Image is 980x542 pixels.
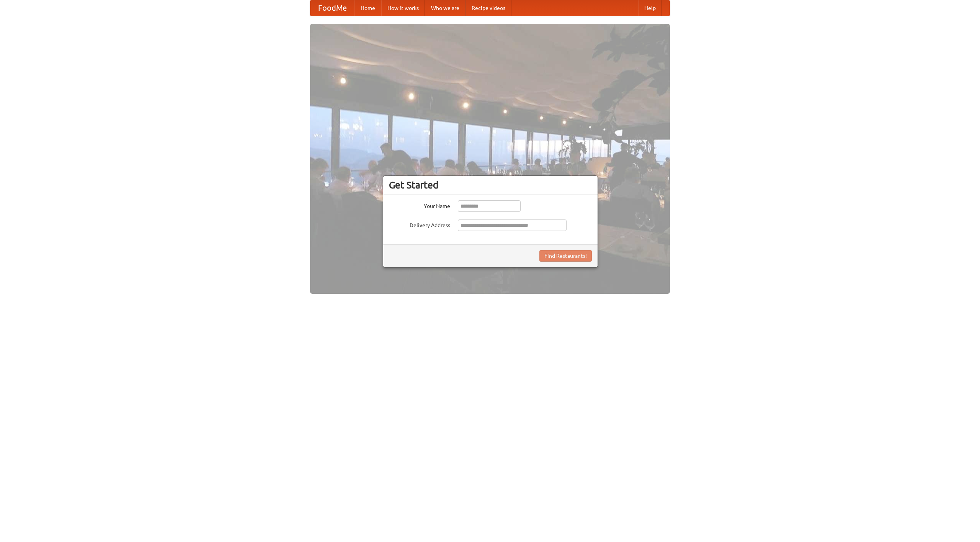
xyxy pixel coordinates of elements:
a: How it works [381,0,425,16]
a: FoodMe [310,0,354,16]
button: Find Restaurants! [539,250,592,262]
label: Delivery Address [389,219,450,229]
a: Home [354,0,381,16]
a: Recipe videos [465,0,511,16]
a: Who we are [425,0,465,16]
h3: Get Started [389,179,592,191]
label: Your Name [389,200,450,210]
a: Help [638,0,662,16]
